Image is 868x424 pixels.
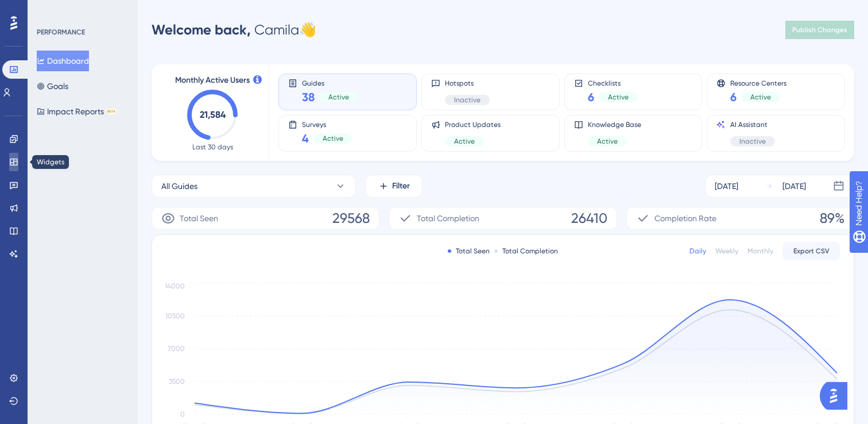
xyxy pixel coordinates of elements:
[747,246,773,256] div: Monthly
[165,312,185,320] tspan: 10500
[454,95,480,105] span: Inactive
[37,76,68,97] button: Goals
[37,51,89,71] button: Dashboard
[27,3,72,17] span: Need Help?
[739,137,766,146] span: Inactive
[180,410,185,418] tspan: 0
[448,246,490,256] div: Total Seen
[168,345,185,353] tspan: 7000
[152,175,356,198] button: All Guides
[152,21,251,38] span: Welcome back,
[454,137,475,146] span: Active
[730,79,786,87] span: Resource Centers
[730,89,737,105] span: 6
[689,246,706,256] div: Daily
[588,89,594,105] span: 6
[793,246,830,256] span: Export CSV
[715,246,738,256] div: Weekly
[785,21,854,39] button: Publish Changes
[588,120,641,129] span: Knowledge Base
[820,379,854,413] iframe: UserGuiding AI Assistant Launcher
[494,246,558,256] div: Total Completion
[365,175,423,198] button: Filter
[820,209,844,228] span: 89%
[445,79,490,88] span: Hotspots
[750,92,771,102] span: Active
[302,89,315,105] span: 38
[332,209,370,228] span: 29568
[152,21,316,39] div: Camila 👋
[417,211,479,225] span: Total Completion
[161,179,197,193] span: All Guides
[715,179,738,193] div: [DATE]
[192,142,233,152] span: Last 30 days
[654,211,716,225] span: Completion Rate
[37,28,85,37] div: PERFORMANCE
[200,109,226,120] text: 21,584
[302,79,358,87] span: Guides
[169,377,185,386] tspan: 3500
[302,120,352,128] span: Surveys
[302,130,309,147] span: 4
[445,120,501,129] span: Product Updates
[180,211,218,225] span: Total Seen
[571,209,607,228] span: 26410
[782,242,840,260] button: Export CSV
[588,79,638,87] span: Checklists
[37,101,117,122] button: Impact ReportsBETA
[165,282,185,290] tspan: 14000
[175,74,250,87] span: Monthly Active Users
[597,137,618,146] span: Active
[392,179,410,193] span: Filter
[782,179,806,193] div: [DATE]
[106,109,117,114] div: BETA
[730,120,775,129] span: AI Assistant
[323,134,343,143] span: Active
[792,25,847,34] span: Publish Changes
[608,92,629,102] span: Active
[328,92,349,102] span: Active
